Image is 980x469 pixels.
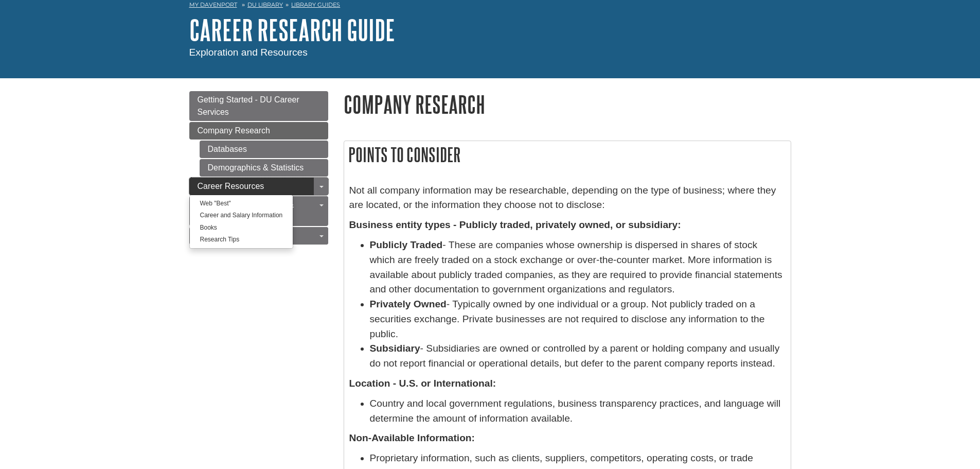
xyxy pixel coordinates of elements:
[291,1,340,8] a: Library Guides
[200,159,328,177] a: Demographics & Statistics
[247,1,283,8] a: DU Library
[344,91,791,117] h1: Company Research
[190,234,293,246] a: Research Tips
[349,219,681,230] strong: Business entity types - Publicly traded, privately owned, or subsidiary:
[189,91,328,121] a: Getting Started - DU Career Services
[190,210,293,221] a: Career and Salary Information
[370,297,786,341] li: - Typically owned by one individual or a group. Not publicly traded on a securities exchange. Pri...
[189,47,308,58] span: Exploration and Resources
[198,95,299,116] span: Getting Started - DU Career Services
[189,14,395,46] a: Career Research Guide
[189,91,328,245] div: Guide Page Menu
[198,182,264,190] span: Career Resources
[349,432,475,443] strong: Non-Available Information:
[370,239,443,250] strong: Publicly Traded
[189,178,328,195] a: Career Resources
[198,126,270,135] span: Company Research
[200,141,328,158] a: Databases
[370,343,420,354] strong: Subsidiary
[370,238,786,297] li: - These are companies whose ownership is dispersed in shares of stock which are freely traded on ...
[190,222,293,234] a: Books
[370,396,786,426] li: Country and local government regulations, business transparency practices, and language will dete...
[349,378,496,389] strong: Location - U.S. or International:
[370,341,786,371] li: - Subsidiaries are owned or controlled by a parent or holding company and usually do not report f...
[370,299,447,309] strong: Privately Owned
[349,183,786,213] p: Not all company information may be researchable, depending on the type of business; where they ar...
[189,1,237,9] a: My Davenport
[189,122,328,140] a: Company Research
[344,141,791,168] h2: Points to Consider
[190,198,293,210] a: Web "Best"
